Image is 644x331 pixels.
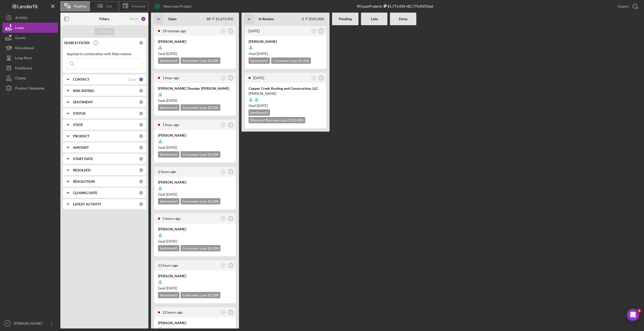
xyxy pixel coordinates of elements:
button: Product Templates [3,83,58,93]
b: Done [399,17,407,21]
div: Sentiment 5 [249,57,270,64]
a: 2 hours agoJB[PERSON_NAME]Goal [DATE]Sentiment5Consumer Loan $1,000 [153,166,236,210]
b: Filters [99,17,109,21]
a: Activity [3,13,58,23]
time: 12/05/2025 [166,239,177,243]
button: JB [220,28,227,35]
div: Sentiment 5 [158,245,179,251]
button: KS [220,75,227,81]
button: Grants [3,33,58,43]
time: 12/07/2025 [166,145,177,149]
time: 2025-03-30 22:53 [253,76,264,80]
div: Consumer Loan [181,198,220,204]
div: Clients [15,73,26,84]
b: Late [371,17,378,21]
button: Export [613,1,641,11]
span: $1,000 [208,293,219,297]
text: JB [222,30,224,32]
time: 11/10/2025 [257,51,268,56]
div: Loans [15,23,24,34]
span: Forecast [132,4,145,8]
div: New Loan Project [164,1,191,11]
button: KS [220,215,227,222]
div: 0 [139,134,143,138]
span: Goal [158,239,177,243]
div: [PERSON_NAME] [13,318,45,330]
time: 08/31/2024 [257,103,268,108]
div: Long-Term [15,53,32,64]
div: [PERSON_NAME] [158,227,232,232]
div: [PERSON_NAME] [158,274,232,279]
a: 13 hours agoJB[PERSON_NAME]Goal [DATE]Sentiment5Consumer Loan $1,000 [153,260,236,304]
span: $1,000 [208,152,219,157]
a: Educational [3,43,58,53]
button: JB [220,168,227,175]
div: 0 [139,202,143,206]
span: Goal [158,98,177,103]
a: 1 hour agoKS[PERSON_NAME] Thunder [PERSON_NAME]Goal [DATE]Sentiment5Consumer Loan $2,000 [153,72,236,116]
div: 88 $1,672,450 [207,17,233,21]
text: KS [222,311,224,313]
div: Sentiment 5 [158,151,179,158]
button: Clients [3,73,58,83]
text: KS [313,30,315,32]
div: 6 [139,77,143,82]
span: Goal [158,51,177,56]
time: 11/14/2025 [166,51,177,56]
b: STATE [73,123,83,127]
div: [PERSON_NAME] [158,133,232,138]
span: $2,500 [208,246,219,250]
div: 6 [141,16,146,21]
b: RESOLUTION [73,179,95,184]
span: $2,000 [208,105,219,110]
span: Goal [158,145,177,149]
text: AR [313,77,315,79]
time: 2025-10-08 13:41 [163,216,181,221]
a: Dashboard [3,63,58,73]
div: Product Templates [15,83,45,95]
div: Sentiment 5 [158,104,179,111]
div: Consumer Loan [181,104,220,111]
time: 2025-10-08 17:16 [163,123,179,127]
text: JB [222,264,224,266]
b: SENTIMENT [73,100,93,104]
div: Consumer Loan [181,245,220,251]
b: CLOSING DATE [73,191,97,195]
div: 90 Loan Projects • $1,773,450 Total [357,4,433,8]
text: KS [222,218,224,219]
div: Consumer Loan [181,57,220,64]
div: Copper Creek Roofing and Construction, LLC [249,86,323,91]
div: [PERSON_NAME] [158,39,232,44]
div: Sentiment 5 [158,198,179,204]
div: Export [618,1,629,11]
div: Apply [100,28,109,35]
div: 0 [139,111,143,116]
span: 1 [637,309,641,313]
text: JB [222,124,224,126]
span: Pipeline [74,4,87,8]
b: SEARCH FILTER [64,41,90,45]
b: STATUS [73,111,86,115]
div: [PERSON_NAME] [158,320,232,325]
div: Educational [15,43,34,54]
time: 11/30/2025 [166,192,177,196]
a: [DATE]ARCopper Creek Roofing and Construction, LLC[PERSON_NAME]Goal [DATE]Sentiment5Wooruwi Busin... [244,72,327,129]
div: 0 [139,191,143,195]
div: 0 [139,145,143,150]
b: CONTACT [73,77,89,81]
button: JB [220,262,227,269]
b: RISK RATING [73,89,94,93]
b: Open [168,17,177,21]
span: Goal [158,192,177,196]
time: 2025-09-11 19:44 [249,29,260,33]
div: Wooruwi Business Loan [249,117,305,123]
text: JB [222,171,224,172]
time: 2025-10-08 16:36 [158,169,176,174]
div: 0 [139,88,143,93]
span: $1,000 [298,58,309,63]
a: Long-Term [3,53,58,63]
button: New Loan Project [151,1,196,11]
div: [PERSON_NAME] Thunder [PERSON_NAME] [158,86,232,91]
span: List [106,4,112,8]
span: $1,000 [208,199,219,203]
